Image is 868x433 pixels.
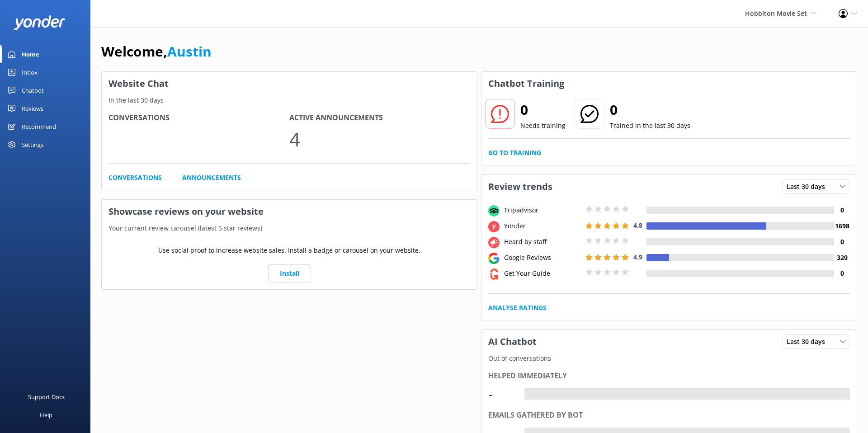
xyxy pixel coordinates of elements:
[520,121,566,131] p: Needs training
[268,264,311,282] a: Install
[102,72,477,95] h3: Website Chat
[481,175,559,198] h3: Review trends
[22,99,43,118] div: Reviews
[633,253,642,261] span: 4.9
[488,409,850,421] div: Emails gathered by bot
[289,112,470,124] h4: Active Announcements
[787,337,830,347] span: Last 30 days
[502,237,583,247] div: Heard by staff
[40,406,52,424] div: Help
[745,9,807,18] span: Hobbiton Movie Set
[481,353,857,363] p: Out of conversations
[22,118,56,136] div: Recommend
[502,253,583,263] div: Google Reviews
[787,182,830,192] span: Last 30 days
[102,223,477,233] p: Your current review carousel (latest 5 star reviews)
[22,63,38,81] div: Inbox
[481,72,571,95] h3: Chatbot Training
[834,237,850,247] h4: 0
[28,388,65,406] div: Support Docs
[22,136,43,154] div: Settings
[167,42,212,61] a: Austin
[502,268,583,278] div: Get Your Guide
[633,221,642,230] span: 4.8
[834,268,850,278] h4: 0
[289,124,470,154] p: 4
[520,99,566,121] h2: 0
[488,383,515,405] div: -
[488,303,547,313] a: Analyse Ratings
[22,45,39,63] div: Home
[182,173,241,183] a: Announcements
[488,370,850,382] div: Helped immediately
[610,99,690,121] h2: 0
[158,245,420,255] p: Use social proof to increase website sales. Install a badge or carousel on your website.
[22,81,44,99] div: Chatbot
[108,173,162,183] a: Conversations
[834,205,850,215] h4: 0
[502,205,583,215] div: Tripadvisor
[488,148,541,158] a: Go to Training
[610,121,690,131] p: Trained in the last 30 days
[102,95,477,105] p: In the last 30 days
[481,330,543,353] h3: AI Chatbot
[102,200,477,223] h3: Showcase reviews on your website
[524,388,531,400] div: -
[834,253,850,263] h4: 320
[834,221,850,231] h4: 1698
[14,15,66,30] img: yonder-white-logo.png
[101,41,212,62] h1: Welcome,
[502,221,583,231] div: Yonder
[108,112,289,124] h4: Conversations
